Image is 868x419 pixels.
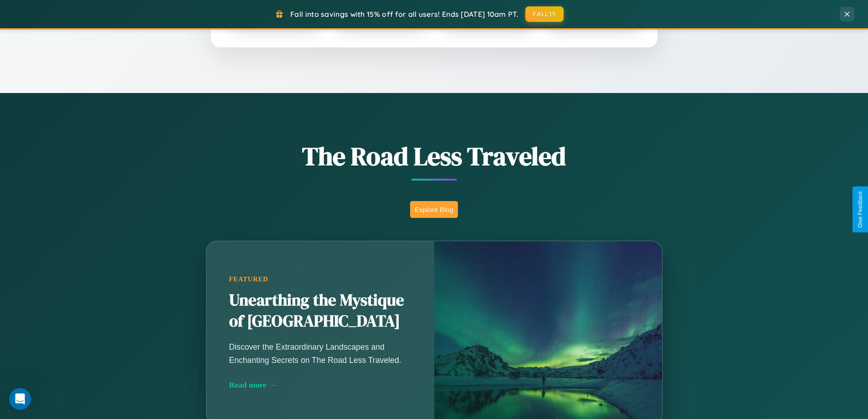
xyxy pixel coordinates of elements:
p: Discover the Extraordinary Landscapes and Enchanting Secrets on The Road Less Traveled. [229,341,411,366]
button: FALL15 [525,6,564,22]
h2: Unearthing the Mystique of [GEOGRAPHIC_DATA] [229,290,411,332]
h1: The Road Less Traveled [161,139,708,174]
div: Give Feedback [857,191,863,228]
div: Featured [229,275,411,283]
div: Read more → [229,380,411,390]
iframe: Intercom live chat [9,388,31,410]
span: Fall into savings with 15% off for all users! Ends [DATE] 10am PT. [290,10,519,19]
button: Explore Blog [410,201,458,218]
